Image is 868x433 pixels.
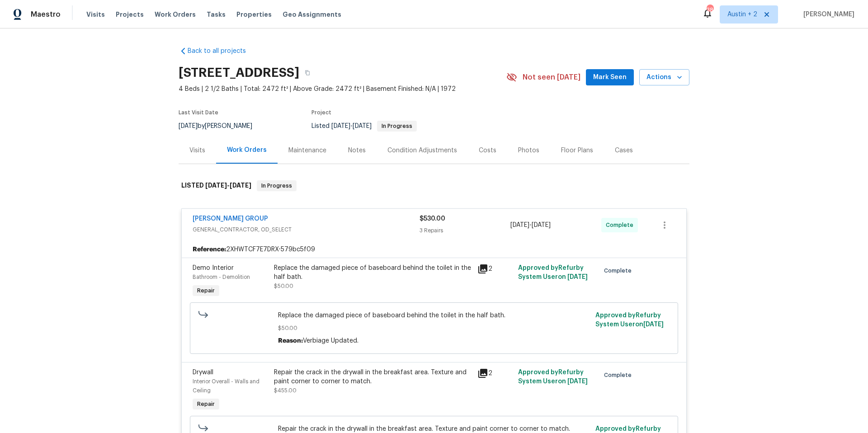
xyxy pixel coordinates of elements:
span: Properties [236,10,272,19]
span: [DATE] [205,182,227,188]
span: [DATE] [353,123,372,129]
span: Drywall [193,369,213,376]
div: Visits [189,146,205,155]
span: Demo Interior [193,265,234,271]
span: $50.00 [278,324,590,333]
span: Approved by Refurby System User on [518,265,588,280]
span: Repair [193,286,218,295]
span: Not seen [DATE] [523,73,580,82]
button: Actions [639,69,689,86]
span: Work Orders [155,10,196,19]
span: - [331,123,372,129]
span: Repair [193,400,218,409]
span: Tasks [207,11,226,18]
div: Notes [348,146,366,155]
div: Cases [615,146,633,155]
div: Repair the crack in the drywall in the breakfast area. Texture and paint corner to corner to match. [274,368,472,386]
span: Verbiage Updated. [303,338,359,344]
span: Complete [604,266,635,275]
div: 2XHWTCF7E7DRX-579bc5f09 [182,241,686,258]
span: [DATE] [643,321,664,328]
span: Complete [604,371,635,380]
h6: LISTED [181,180,251,191]
span: $455.00 [274,388,297,393]
span: In Progress [378,123,416,129]
span: [DATE] [567,378,588,385]
a: Back to all projects [179,47,265,56]
span: Approved by Refurby System User on [518,369,588,385]
a: [PERSON_NAME] GROUP [193,216,268,222]
div: Replace the damaged piece of baseboard behind the toilet in the half bath. [274,264,472,282]
span: [DATE] [331,123,350,129]
div: Condition Adjustments [387,146,457,155]
span: In Progress [258,181,296,190]
h2: [STREET_ADDRESS] [179,68,299,77]
div: Photos [518,146,539,155]
span: $50.00 [274,283,293,289]
span: Project [311,110,331,115]
span: Austin + 2 [727,10,757,19]
div: Floor Plans [561,146,593,155]
span: $530.00 [420,216,445,222]
span: [PERSON_NAME] [800,10,854,19]
span: Actions [646,72,682,83]
span: Interior Overall - Walls and Ceiling [193,379,259,393]
div: LISTED [DATE]-[DATE]In Progress [179,171,689,200]
span: Listed [311,123,417,129]
span: Approved by Refurby System User on [595,312,664,328]
span: [DATE] [230,182,251,188]
span: - [205,182,251,188]
span: Geo Assignments [283,10,341,19]
span: Complete [606,221,637,230]
span: Mark Seen [593,72,627,83]
div: Work Orders [227,146,267,155]
span: [DATE] [532,222,551,228]
span: Reason: [278,338,303,344]
div: 2 [477,264,513,274]
span: Visits [86,10,105,19]
span: [DATE] [179,123,198,129]
span: Projects [116,10,144,19]
span: - [510,221,551,230]
span: Replace the damaged piece of baseboard behind the toilet in the half bath. [278,311,590,320]
span: Bathroom - Demolition [193,274,250,280]
span: [DATE] [510,222,529,228]
div: 2 [477,368,513,379]
button: Mark Seen [586,69,634,86]
div: Maintenance [288,146,326,155]
div: 38 [707,5,713,14]
div: Costs [479,146,496,155]
span: Maestro [31,10,61,19]
div: 3 Repairs [420,226,510,235]
button: Copy Address [299,65,316,81]
span: Last Visit Date [179,110,218,115]
span: GENERAL_CONTRACTOR, OD_SELECT [193,225,420,234]
div: by [PERSON_NAME] [179,121,263,132]
b: Reference: [193,245,226,254]
span: [DATE] [567,274,588,280]
span: 4 Beds | 2 1/2 Baths | Total: 2472 ft² | Above Grade: 2472 ft² | Basement Finished: N/A | 1972 [179,85,506,94]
